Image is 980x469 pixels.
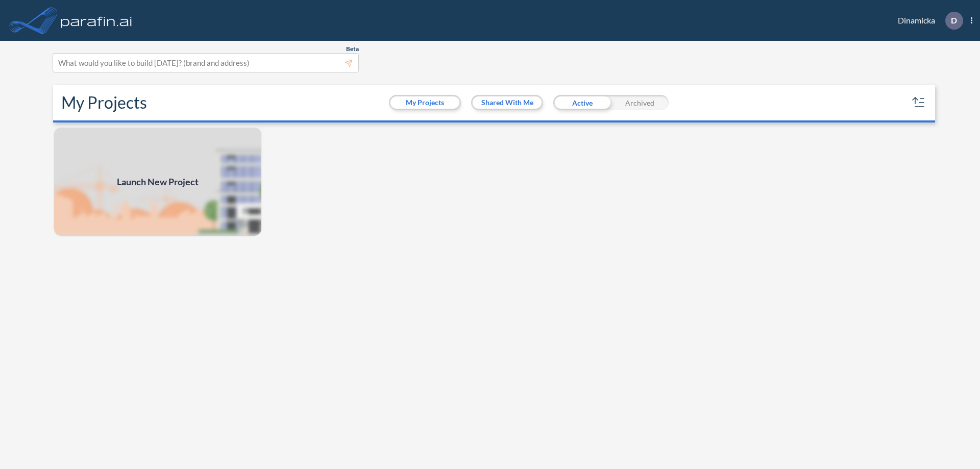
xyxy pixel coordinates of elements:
[951,16,957,25] p: D
[117,175,199,189] span: Launch New Project
[883,12,972,30] div: Dinamicka
[390,96,459,109] button: My Projects
[61,93,147,112] h2: My Projects
[59,10,134,31] img: logo
[53,127,262,237] a: Launch New Project
[346,45,359,53] span: Beta
[473,96,542,109] button: Shared With Me
[53,127,262,237] img: add
[553,95,611,110] div: Active
[911,94,927,111] button: sort
[611,95,669,110] div: Archived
